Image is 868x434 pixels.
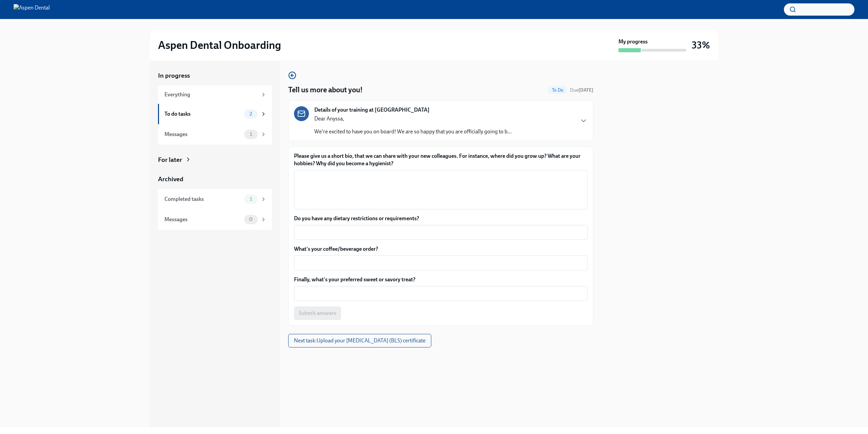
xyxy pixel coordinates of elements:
h2: Aspen Dental Onboarding [158,38,281,52]
a: Archived [158,175,272,184]
h4: Tell us more about you! [288,85,363,95]
div: Messages [164,131,241,138]
span: Next task : Upload your [MEDICAL_DATA] (BLS) certificate [294,337,426,344]
a: To do tasks2 [158,104,272,124]
div: Everything [164,91,258,98]
div: Completed tasks [164,195,241,203]
label: Finally, what's your preferred sweet or savory treat? [294,276,588,283]
span: Due [570,87,593,93]
img: Aspen Dental [14,4,50,15]
button: Next task:Upload your [MEDICAL_DATA] (BLS) certificate [288,334,431,347]
span: To Do [548,88,567,93]
span: 2 [245,111,256,116]
label: Please give us a short bio, that we can share with your new colleagues. For instance, where did y... [294,152,588,167]
a: Everything [158,86,272,104]
span: 1 [246,196,256,202]
p: Dear Anyssa, [314,115,512,122]
a: Messages0 [158,209,272,230]
label: What's your coffee/beverage order? [294,245,588,253]
span: October 4th, 2025 09:00 [570,87,593,93]
strong: Details of your training at [GEOGRAPHIC_DATA] [314,106,430,114]
a: Completed tasks1 [158,189,272,209]
a: Messages1 [158,124,272,145]
label: Do you have any dietary restrictions or requirements? [294,215,588,222]
span: 1 [246,132,256,137]
div: Messages [164,216,241,223]
p: We're excited to have you on board! We are so happy that you are officially going to b... [314,128,512,135]
h3: 33% [692,39,710,51]
div: To do tasks [164,110,241,118]
div: For later [158,155,182,164]
span: 0 [245,217,257,222]
a: For later [158,155,272,164]
strong: My progress [618,38,648,45]
a: In progress [158,71,272,80]
strong: [DATE] [578,87,593,93]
